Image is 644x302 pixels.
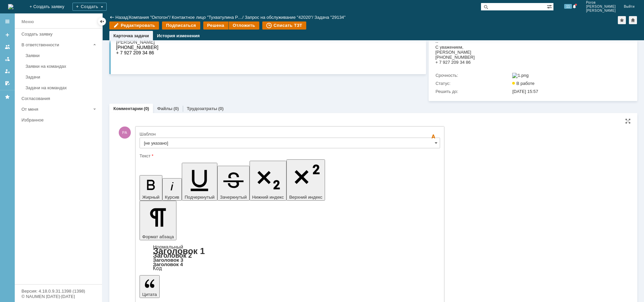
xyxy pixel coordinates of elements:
[153,265,162,271] a: Код
[182,163,217,201] button: Подчеркнутый
[113,106,143,111] a: Комментарии
[217,166,250,201] button: Зачеркнутый
[23,50,101,61] a: Заявки
[19,29,101,39] a: Создать заявку
[142,195,160,200] span: Жирный
[289,195,322,200] span: Верхний индекс
[153,252,192,259] a: Заголовок 2
[153,244,183,250] a: Нормальный
[315,15,346,20] div: Задача "29134"
[618,16,626,24] div: Добавить в избранное
[2,78,13,89] a: Мои согласования
[173,106,179,111] div: (0)
[21,96,98,101] div: Согласования
[625,118,631,124] div: На всю страницу
[629,16,637,24] div: Сделать домашней страницей
[128,14,129,19] div: |
[153,257,183,263] a: Заголовок 3
[21,18,34,26] div: Меню
[172,15,245,20] div: /
[245,15,315,20] div: /
[157,106,172,111] a: Файлы
[547,3,553,9] span: Расширенный поиск
[129,15,172,20] div: /
[153,261,183,267] a: Заголовок 4
[142,234,174,239] span: Формат абзаца
[165,195,179,200] span: Курсив
[512,73,529,78] img: 1.png
[21,42,91,47] div: В ответственности
[2,42,13,52] a: Заявки на командах
[115,15,128,20] a: Назад
[2,30,13,40] a: Создать заявку
[140,275,160,298] button: Цитата
[8,4,13,9] a: Перейти на домашнюю страницу
[2,54,13,64] a: Заявки в моей ответственности
[153,246,205,256] a: Заголовок 1
[220,195,247,200] span: Зачеркнутый
[21,294,95,299] div: © NAUMEN [DATE]-[DATE]
[25,64,98,69] div: Заявки на командах
[245,15,312,20] a: Запрос на обслуживание "42020"
[586,9,616,13] span: [PERSON_NAME]
[140,154,439,158] div: Текст
[23,72,101,82] a: Задачи
[435,81,511,86] div: Статус:
[23,61,101,71] a: Заявки на командах
[140,132,439,136] div: Шаблон
[157,33,200,38] a: История изменения
[8,4,13,9] img: logo
[23,83,101,93] a: Задачи на командах
[250,161,287,201] button: Нижний индекс
[119,127,131,139] span: РА
[286,159,325,201] button: Верхний индекс
[113,33,149,38] a: Карточка задачи
[21,107,91,112] div: От меня
[172,15,242,20] a: Контактное лицо "Тухватулина Р…
[184,195,214,200] span: Подчеркнутый
[142,292,157,297] span: Цитата
[144,106,149,111] div: (0)
[25,85,98,90] div: Задачи на командах
[129,15,169,20] a: Компания "Октогон"
[21,32,98,37] div: Создать заявку
[98,17,106,26] div: Скрыть меню
[218,106,224,111] div: (0)
[21,117,91,122] div: Избранное
[586,5,616,9] span: [PERSON_NAME]
[252,195,284,200] span: Нижний индекс
[512,89,538,94] span: [DATE] 15:57
[140,245,440,271] div: Формат абзаца
[586,1,616,5] span: Рогов
[140,175,162,201] button: Жирный
[19,93,101,104] a: Согласования
[435,73,511,78] div: Срочность:
[564,4,572,9] span: 11
[187,106,217,111] a: Трудозатраты
[429,133,437,141] span: Скрыть панель инструментов
[140,201,176,240] button: Формат абзаца
[25,53,98,58] div: Заявки
[2,66,13,77] a: Мои заявки
[162,178,182,201] button: Курсив
[25,74,98,80] div: Задачи
[21,289,95,293] div: Версия: 4.18.0.9.31.1398 (1398)
[512,81,534,86] span: В работе
[72,3,107,11] div: Создать
[435,89,511,94] div: Решить до:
